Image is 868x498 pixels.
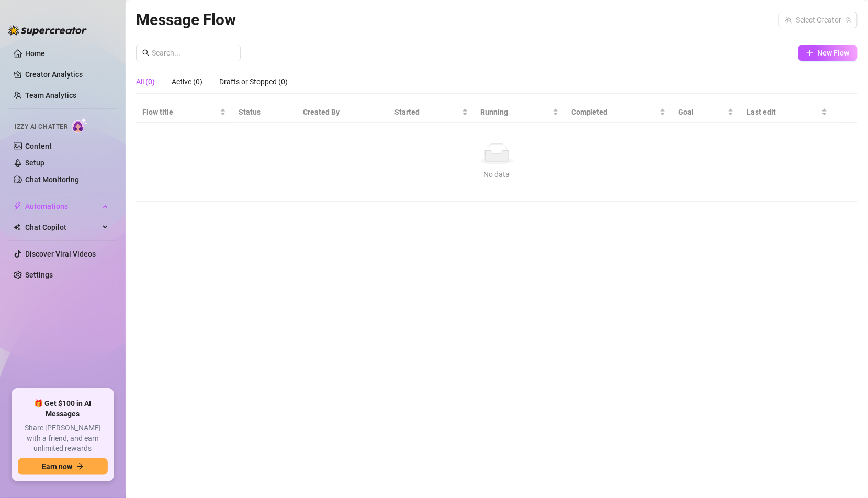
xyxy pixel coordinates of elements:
[232,102,297,123] th: Status
[747,106,819,118] span: Last edit
[8,25,87,36] img: logo-BBDzfeDw.svg
[806,49,814,57] span: plus
[25,91,76,99] a: Team Analytics
[219,76,288,87] div: Drafts or Stopped (0)
[25,219,99,236] span: Chat Copilot
[565,102,672,123] th: Completed
[142,106,218,118] span: Flow title
[25,49,45,58] a: Home
[14,224,20,231] img: Chat Copilot
[18,458,108,475] button: Earn nowarrow-right
[571,106,658,118] span: Completed
[172,76,202,87] div: Active (0)
[740,102,834,123] th: Last edit
[18,399,108,419] span: 🎁 Get $100 in AI Messages
[395,106,460,118] span: Started
[25,198,99,215] span: Automations
[25,66,109,83] a: Creator Analytics
[679,106,726,118] span: Goal
[846,17,852,23] span: team
[136,76,155,87] div: All (0)
[475,102,565,123] th: Running
[76,463,84,470] span: arrow-right
[42,462,72,471] span: Earn now
[18,423,108,454] span: Share [PERSON_NAME] with a friend, and earn unlimited rewards
[15,122,67,132] span: Izzy AI Chatter
[672,102,740,123] th: Goal
[72,118,88,133] img: AI Chatter
[25,250,96,258] a: Discover Viral Videos
[25,271,53,279] a: Settings
[25,175,79,184] a: Chat Monitoring
[389,102,475,123] th: Started
[798,45,858,61] button: New Flow
[818,49,850,57] span: New Flow
[152,47,234,59] input: Search...
[25,142,52,150] a: Content
[146,169,847,180] div: No data
[481,106,550,118] span: Running
[25,159,44,167] a: Setup
[142,49,150,57] span: search
[297,102,388,123] th: Created By
[136,102,232,123] th: Flow title
[14,202,22,211] span: thunderbolt
[136,7,236,32] article: Message Flow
